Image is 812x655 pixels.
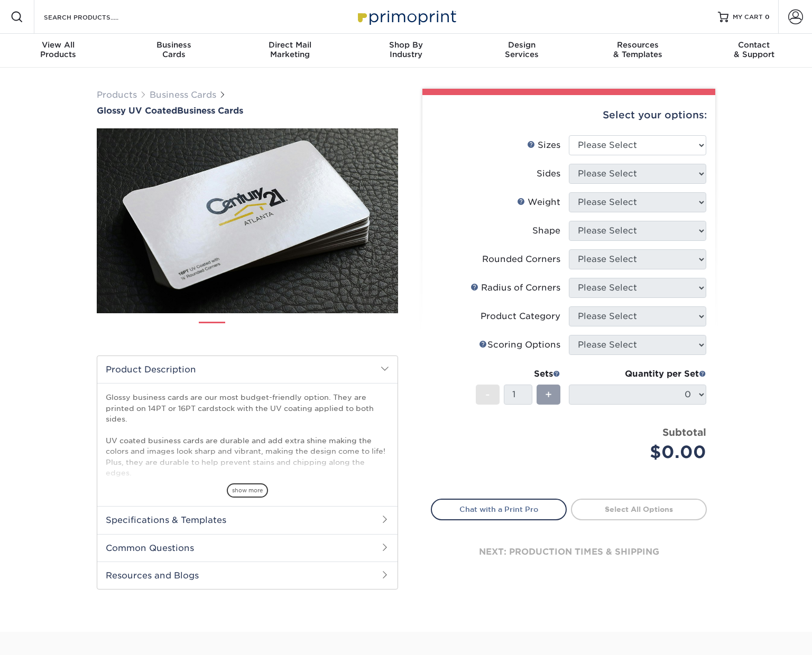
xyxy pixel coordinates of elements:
span: MY CART [733,13,763,22]
span: Direct Mail [232,40,348,50]
img: Glossy UV Coated 01 [97,70,398,371]
h2: Product Description [97,356,398,383]
input: SEARCH PRODUCTS..... [43,11,146,23]
div: Sizes [527,139,560,152]
div: Services [464,40,580,59]
h2: Resources and Blogs [97,562,398,589]
div: Product Category [481,310,560,323]
a: Contact& Support [696,34,812,68]
p: Glossy business cards are our most budget-friendly option. They are printed on 14PT or 16PT cards... [106,392,389,532]
div: Scoring Options [479,339,560,351]
span: Design [464,40,580,50]
div: $0.00 [577,439,706,465]
div: Rounded Corners [482,253,560,266]
span: Contact [696,40,812,50]
div: Weight [517,196,560,209]
div: Quantity per Set [569,368,706,380]
a: Glossy UV CoatedBusiness Cards [97,106,398,116]
h1: Business Cards [97,106,398,116]
span: 0 [765,13,770,21]
span: + [545,387,552,403]
div: Radius of Corners [470,282,560,294]
strong: Subtotal [662,426,706,438]
img: Primoprint [353,5,459,28]
a: Chat with a Print Pro [431,499,567,520]
h2: Specifications & Templates [97,506,398,534]
div: Marketing [232,40,348,59]
div: Industry [348,40,464,59]
a: Direct MailMarketing [232,34,348,68]
div: Sides [537,167,560,180]
span: - [485,387,490,403]
img: Business Cards 02 [234,317,261,344]
a: Resources& Templates [580,34,696,68]
img: Business Cards 01 [199,318,225,344]
div: Select your options: [431,95,707,135]
span: Business [116,40,232,50]
span: show more [227,483,268,498]
a: BusinessCards [116,34,232,68]
div: & Templates [580,40,696,59]
span: Shop By [348,40,464,50]
h2: Common Questions [97,534,398,562]
div: next: production times & shipping [431,520,707,584]
iframe: Google Customer Reviews [3,623,90,651]
a: DesignServices [464,34,580,68]
div: Cards [116,40,232,59]
a: Select All Options [571,499,707,520]
div: Sets [476,368,560,380]
span: Glossy UV Coated [97,106,177,116]
img: Business Cards 03 [270,317,296,344]
span: Resources [580,40,696,50]
div: Shape [532,224,560,237]
a: Products [97,90,137,100]
a: Business Cards [150,90,216,100]
a: Shop ByIndustry [348,34,464,68]
div: & Support [696,40,812,59]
